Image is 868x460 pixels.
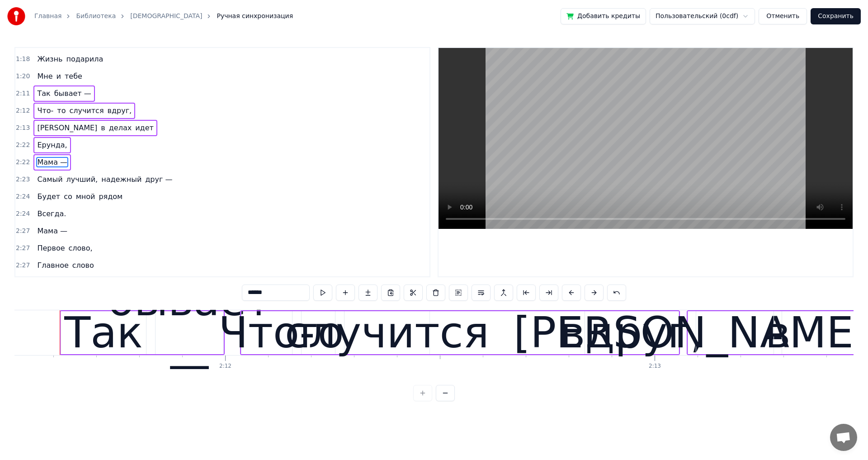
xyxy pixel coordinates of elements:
[16,192,30,201] span: 2:24
[759,8,807,24] button: Отменить
[561,8,646,24] button: Добавить кредиты
[16,209,30,218] span: 2:24
[107,105,133,116] span: вдруг,
[16,141,30,150] span: 2:22
[100,123,106,133] span: в
[71,260,95,270] span: слово
[36,88,51,99] span: Так
[830,424,857,451] a: Открытый чат
[36,71,53,81] span: Мне
[811,8,861,24] button: Сохранить
[16,175,30,184] span: 2:23
[16,55,30,64] span: 1:18
[34,12,61,21] a: Главная
[108,268,271,397] div: бывает —
[16,261,30,270] span: 2:27
[16,123,30,133] span: 2:13
[217,12,293,21] span: Ручная синхронизация
[36,209,67,219] span: Всегда.
[56,105,66,116] span: то
[65,54,104,64] span: подарила
[36,157,68,167] span: Мама —
[66,174,99,185] span: лучший,
[63,191,73,202] span: со
[144,174,173,185] span: друг —
[16,89,30,98] span: 2:11
[75,191,96,202] span: мной
[36,243,66,253] span: Первое
[285,300,489,365] div: случится
[130,12,202,21] a: [DEMOGRAPHIC_DATA]
[108,123,132,133] span: делах
[64,71,83,81] span: тебе
[649,363,661,370] div: 2:13
[36,140,68,150] span: Ерунда,
[16,72,30,81] span: 1:20
[219,300,315,365] div: Что-
[64,300,143,365] div: Так
[16,227,30,236] span: 2:27
[53,88,92,99] span: бывает —
[16,158,30,167] span: 2:22
[68,243,94,253] span: слово,
[36,226,68,236] span: Мама —
[16,106,30,115] span: 2:12
[16,244,30,253] span: 2:27
[765,300,790,365] div: в
[134,123,155,133] span: идет
[36,123,98,133] span: [PERSON_NAME]
[36,174,63,185] span: Самый
[76,12,116,21] a: Библиотека
[100,174,142,185] span: надежный
[36,54,63,64] span: Жизнь
[36,260,69,270] span: Главное
[36,105,54,116] span: Что-
[98,191,123,202] span: рядом
[36,191,61,202] span: Будет
[7,7,25,25] img: youka
[56,71,62,81] span: и
[34,12,293,21] nav: breadcrumb
[68,105,104,116] span: случится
